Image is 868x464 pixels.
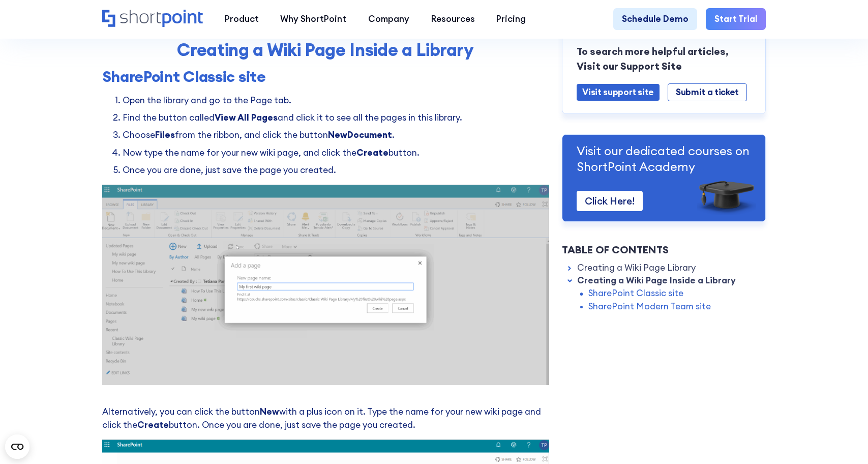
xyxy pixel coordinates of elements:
[102,10,203,28] a: Home
[280,13,346,26] div: Why ShortPoint
[123,129,549,142] li: Choose from the ribbon, and click the button .
[270,8,357,30] a: Why ShortPoint
[123,94,549,107] li: Open the library and go to the Page tab.
[577,143,751,175] p: Visit our dedicated courses on ShortPoint Academy
[102,405,549,431] p: Alternatively, you can click the button with a plus icon on it. Type the name for your new wiki p...
[420,8,486,30] a: Resources
[123,164,549,177] li: Once you are done, just save the page you created.
[577,191,643,211] a: Click Here!
[5,434,29,459] button: Open CMP widget
[137,419,169,430] strong: Create
[356,147,388,158] strong: Create
[368,13,409,26] div: Company
[102,68,549,86] h3: SharePoint Classic site
[577,262,696,275] a: Creating a Wiki Page Library
[577,274,736,287] a: Creating a Wiki Page Inside a Library
[123,111,549,125] li: Find the button called and click it to see all the pages in this library.
[613,8,697,30] a: Schedule Demo
[215,112,278,123] strong: View All Pages
[260,406,279,417] strong: New
[486,8,537,30] a: Pricing
[496,13,526,26] div: Pricing
[817,415,868,464] iframe: Chat Widget
[155,129,175,140] strong: Files
[588,300,711,313] a: SharePoint Modern Team site
[225,13,259,26] div: Product
[123,147,549,160] li: Now type the name for your new wiki page, and click the button.
[577,84,660,101] a: Visit support site
[577,44,751,74] p: To search more helpful articles, Visit our Support Site
[214,8,270,30] a: Product
[588,287,683,301] a: SharePoint Classic site
[357,8,421,30] a: Company
[668,84,747,101] a: Submit a ticket
[562,242,766,257] div: Table of Contents
[431,13,475,26] div: Resources
[135,40,516,60] h2: Creating a Wiki Page Inside a Library
[328,129,392,140] strong: NewDocument
[706,8,766,30] a: Start Trial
